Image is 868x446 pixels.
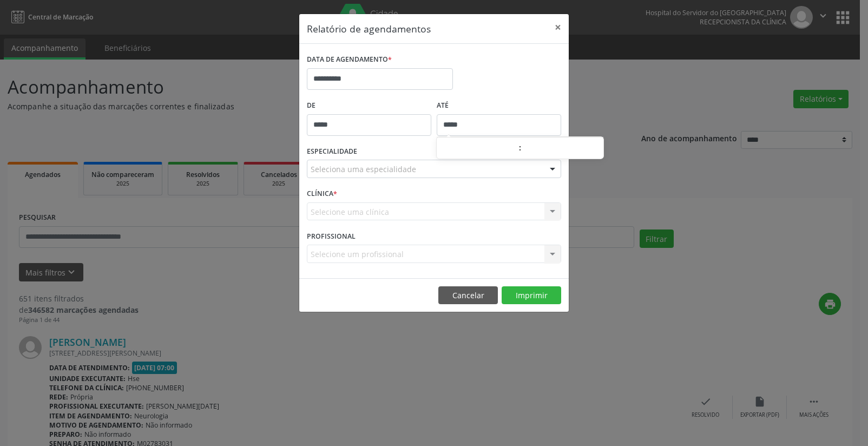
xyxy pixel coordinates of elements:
button: Imprimir [502,286,561,305]
label: ATÉ [437,97,561,114]
label: PROFISSIONAL [307,228,356,245]
span: Seleciona uma especialidade [311,163,416,175]
label: CLÍNICA [307,186,337,202]
h5: Relatório de agendamentos [307,22,431,36]
input: Minute [522,138,603,160]
label: DATA DE AGENDAMENTO [307,51,392,68]
label: De [307,97,431,114]
button: Cancelar [438,286,498,305]
span: : [518,137,522,159]
button: Close [547,14,569,41]
input: Hour [437,138,518,160]
label: ESPECIALIDADE [307,143,357,160]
